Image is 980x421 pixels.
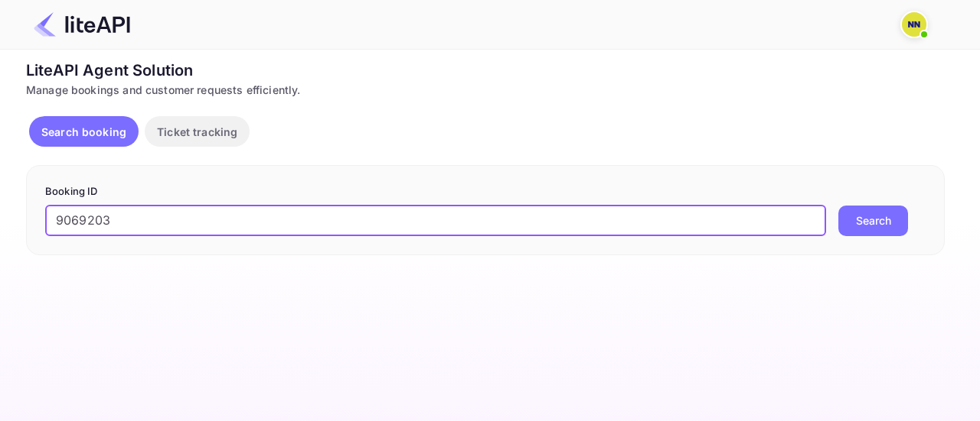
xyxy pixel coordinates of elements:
[45,206,826,236] input: Enter Booking ID (e.g., 63782194)
[45,184,926,199] p: Booking ID
[838,206,908,236] button: Search
[34,12,130,37] img: LiteAPI Logo
[157,124,237,140] p: Ticket tracking
[41,124,126,140] p: Search booking
[26,59,945,82] div: LiteAPI Agent Solution
[902,12,926,37] img: N/A N/A
[26,82,945,98] div: Manage bookings and customer requests efficiently.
